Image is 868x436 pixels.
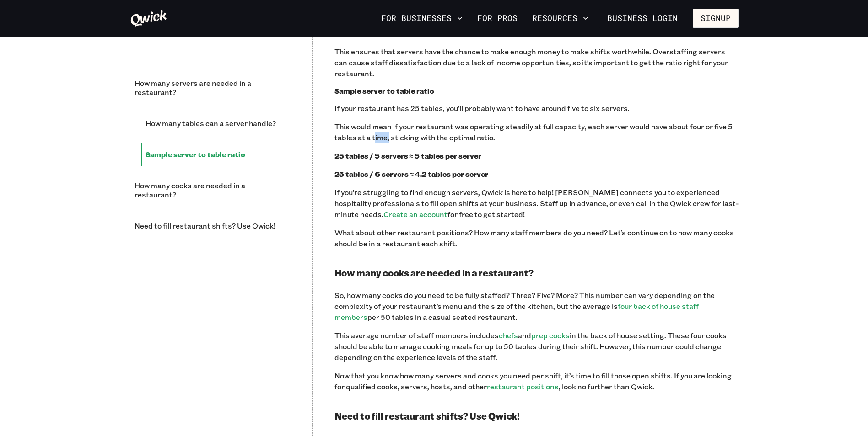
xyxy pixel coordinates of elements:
[334,227,739,249] p: What about other restaurant positions? How many staff members do you need? Let’s continue on to h...
[334,169,489,179] b: 25 tables / 6 servers ≈ 4.2 tables per server
[334,301,699,322] a: four back of house staff members
[334,290,739,323] p: So, how many cooks do you need to be fully staffed? Three? Five? More? This number can vary depen...
[693,9,739,28] button: Signup
[487,382,559,391] a: restaurant positions
[474,11,521,26] a: For Pros
[334,267,739,279] h2: How many cooks are needed in a restaurant?
[531,330,570,340] a: prep cooks
[334,86,739,96] h3: Sample server to table ratio
[334,330,739,363] p: This average number of staff members includes and in the back of house setting. These four cooks ...
[130,71,290,104] li: How many servers are needed in a restaurant?
[499,330,518,340] a: chefs
[334,121,739,143] p: This would mean if your restaurant was operating steadily at full capacity, each server would hav...
[130,214,290,238] li: Need to fill restaurant shifts? Use Qwick!
[377,11,466,26] button: For Businesses
[599,9,685,28] a: Business Login
[141,143,290,166] li: Sample server to table ratio
[528,11,592,26] button: Resources
[334,410,739,422] h2: Need to fill restaurant shifts? Use Qwick!
[334,46,739,79] p: This ensures that servers have the chance to make enough money to make shifts worthwhile. Oversta...
[141,112,290,135] li: How many tables can a server handle?
[383,209,447,219] a: Create an account
[334,187,739,220] p: ‍If you’re struggling to find enough servers, Qwick is here to help! [PERSON_NAME] connects you t...
[334,370,739,392] p: Now that you know how many servers and cooks you need per shift, it’s time to fill those open shi...
[334,103,739,114] p: If your restaurant has 25 tables, you'll probably want to have around five to six servers.
[334,151,482,160] b: 25 tables / 5 servers ≈ 5 tables per server
[130,174,290,207] li: How many cooks are needed in a restaurant?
